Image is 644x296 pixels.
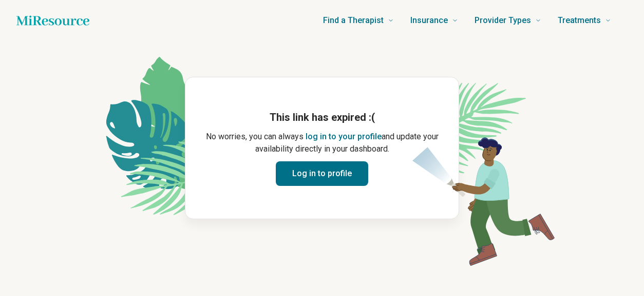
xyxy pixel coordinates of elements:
p: No worries, you can always and update your availability directly in your dashboard. [202,131,442,155]
span: Insurance [410,13,448,28]
a: Home page [16,10,89,31]
h1: This link has expired :( [202,110,442,124]
span: Treatments [558,13,601,28]
button: Log in to profile [276,161,368,186]
span: Provider Types [475,13,531,28]
button: log in to your profile [306,131,382,143]
span: Find a Therapist [323,13,384,28]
